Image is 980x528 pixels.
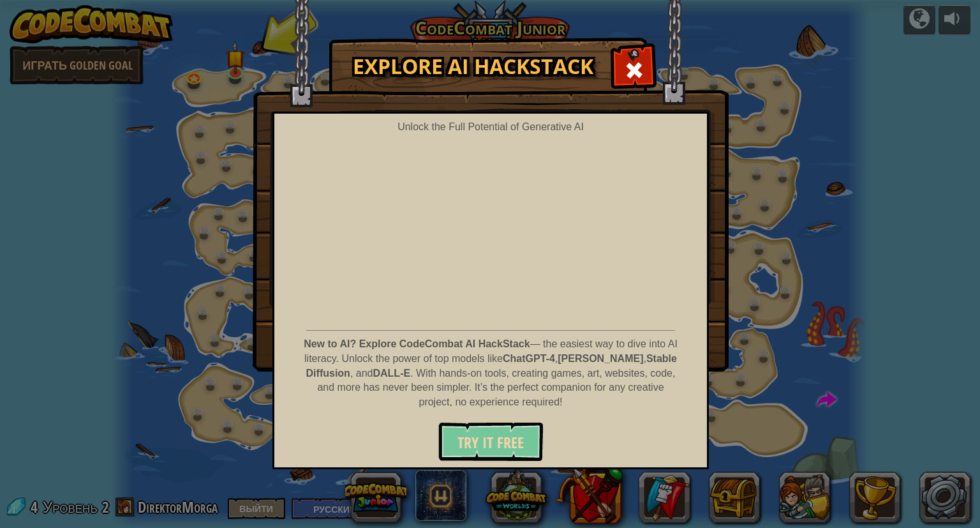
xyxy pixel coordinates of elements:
[558,353,643,364] strong: [PERSON_NAME]
[373,368,410,379] strong: DALL-E
[281,120,701,135] div: Unlock the Full Potential of Generative AI
[438,423,543,461] button: Try It Free
[304,338,530,349] strong: New to AI? Explore CodeCombat AI HackStack
[503,353,555,364] strong: ChatGPT-4
[457,432,524,453] span: Try It Free
[302,337,679,410] p: — the easiest way to dive into AI literacy. Unlock the power of top models like , , , and . With ...
[306,353,677,379] strong: Stable Diffusion
[342,55,604,77] h1: Explore AI HackStack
